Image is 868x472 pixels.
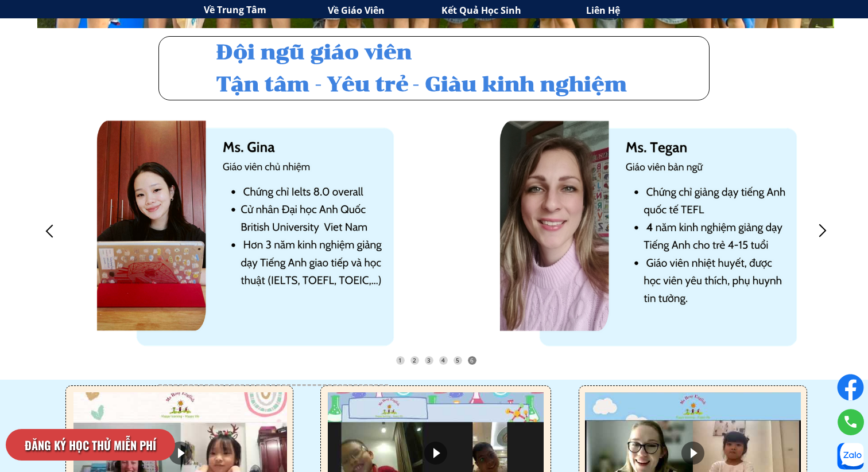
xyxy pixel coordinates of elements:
[216,36,696,100] h3: Đội ngũ giáo viên Tận tâm - Yêu trẻ - Giàu kinh nghiệm
[73,40,234,50] div: Đăng ký học thử thành công
[441,3,592,18] h3: Kết Quả Học Sinh
[454,356,462,365] div: 5
[410,356,419,365] div: 2
[425,356,433,365] div: 3
[6,429,175,461] p: ĐĂNG KÝ HỌC THỬ MIỄN PHÍ
[73,60,110,70] div: 2 Phút trước
[396,356,405,365] div: 1
[328,3,450,18] h3: Về Giáo Viên
[73,50,234,60] div: [PERSON_NAME] - 9 tuổi
[468,356,476,365] div: 6
[439,356,448,365] div: 4
[204,3,324,18] h3: Về Trung Tâm
[586,3,691,18] h3: Liên Hệ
